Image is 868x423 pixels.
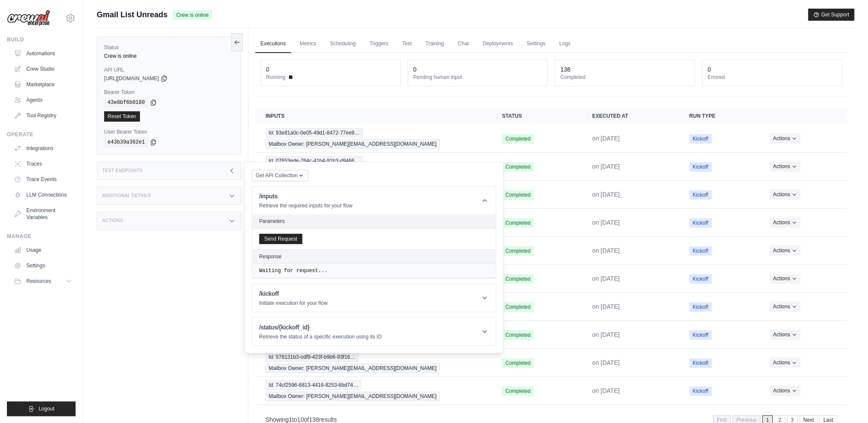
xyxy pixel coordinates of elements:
[7,131,76,138] div: Operate
[10,259,76,273] a: Settings
[554,35,576,53] a: Logs
[560,65,570,74] div: 138
[266,128,363,138] span: Id: 93e81a0c-0e05-49d1-8472-77ee9…
[266,74,285,81] span: Running
[266,156,363,166] span: Id: 07653ede-764c-41b4-91b3-d9466…
[689,386,712,396] span: Kickoff
[266,392,440,401] span: Mailbox Owner: [PERSON_NAME][EMAIL_ADDRESS][DOMAIN_NAME]
[266,139,440,149] span: Mailbox Owner: [PERSON_NAME][EMAIL_ADDRESS][DOMAIN_NAME]
[10,78,76,91] a: Marketplace
[259,218,489,225] h2: Parameters
[266,156,482,177] a: View execution details for Id
[10,47,76,60] a: Automations
[255,35,291,53] a: Executions
[97,9,168,21] span: Gmail List Unreads
[397,35,417,53] a: Test
[10,93,76,107] a: Agents
[10,172,76,186] a: Trace Events
[770,273,800,284] button: Actions for execution
[255,107,492,125] th: Inputs
[26,278,51,285] span: Resources
[502,162,534,172] span: Completed
[770,245,800,256] button: Actions for execution
[502,246,534,256] span: Completed
[592,135,620,142] time: August 25, 2025 at 11:01 PDT
[104,111,140,122] a: Reset Token
[502,386,534,396] span: Completed
[266,380,482,401] a: View execution details for Id
[266,363,440,373] span: Mailbox Owner: [PERSON_NAME][EMAIL_ADDRESS][DOMAIN_NAME]
[266,380,361,390] span: Id: 74cf2596-6813-4416-8253-6bd74…
[256,172,298,179] span: Get API Collection
[266,128,482,149] a: View execution details for Id
[38,405,54,412] span: Logout
[502,218,534,228] span: Completed
[689,358,712,368] span: Kickoff
[453,35,474,53] a: Chat
[7,10,50,26] img: Logo
[689,190,712,200] span: Kickoff
[413,74,542,81] dt: Pending human input
[259,234,302,244] button: Send Request
[770,385,800,396] button: Actions for execution
[770,189,800,200] button: Actions for execution
[289,416,292,423] span: 1
[502,302,534,312] span: Completed
[309,416,319,423] span: 138
[252,170,308,181] button: Get API Collection
[259,323,382,332] h1: /status/{kickoff_id}
[477,35,518,53] a: Deployments
[592,219,620,226] time: August 7, 2025 at 07:57 PDT
[689,246,712,256] span: Kickoff
[502,358,534,368] span: Completed
[10,157,76,171] a: Traces
[104,89,234,96] label: Bearer Token
[10,204,76,224] a: Environment Variables
[7,233,76,240] div: Manage
[592,359,620,366] time: July 29, 2025 at 11:54 PDT
[104,44,234,51] label: Status
[521,35,550,53] a: Settings
[259,192,352,201] h1: /inputs
[10,62,76,76] a: Crew Studio
[770,217,800,228] button: Actions for execution
[770,357,800,368] button: Actions for execution
[689,274,712,284] span: Kickoff
[592,331,620,338] time: July 30, 2025 at 07:57 PDT
[679,107,759,125] th: Run Type
[102,193,151,198] h3: Additional Details
[707,65,711,74] div: 0
[295,35,322,53] a: Metrics
[502,274,534,284] span: Completed
[266,352,358,362] span: Id: 578131b3-cdf9-423f-b9b6-93f16…
[104,137,148,147] code: e43b39a362e1
[502,330,534,340] span: Completed
[689,134,712,144] span: Kickoff
[7,36,76,43] div: Build
[808,9,854,21] button: Get Support
[502,134,534,144] span: Completed
[266,65,269,74] div: 0
[689,162,712,172] span: Kickoff
[259,253,282,260] h2: Response
[592,275,620,282] time: August 5, 2025 at 07:24 PDT
[592,191,620,198] time: August 16, 2025 at 16:51 PDT
[707,74,836,81] dt: Errored
[7,401,76,416] button: Logout
[104,97,148,108] code: 43e8bf6b0180
[770,329,800,340] button: Actions for execution
[104,66,234,73] label: API URL
[102,218,123,223] h3: Actions
[173,10,212,20] span: Crew is online
[266,352,482,373] a: View execution details for Id
[560,74,689,81] dt: Completed
[259,202,352,209] p: Retrieve the required inputs for your flow
[491,107,582,125] th: Status
[104,128,234,135] label: User Bearer Token
[259,300,328,307] p: Initiate execution for your flow
[582,107,679,125] th: Executed at
[104,75,159,82] span: [URL][DOMAIN_NAME]
[420,35,449,53] a: Training
[825,382,868,423] iframe: Chat Widget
